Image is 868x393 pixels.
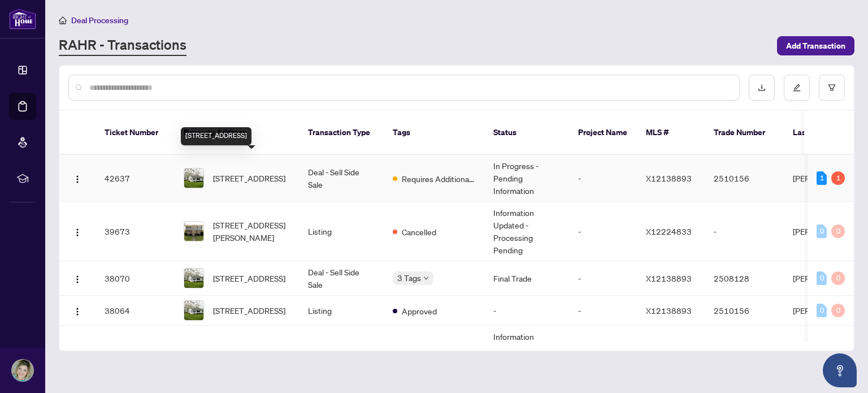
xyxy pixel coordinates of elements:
span: [STREET_ADDRESS][PERSON_NAME] [213,219,290,244]
div: 0 [831,224,845,238]
img: Profile Icon [12,360,33,381]
button: Logo [68,269,86,287]
img: thumbnail-img [184,301,203,320]
button: edit [784,75,810,101]
td: 2510156 [705,296,784,326]
th: Project Name [569,111,637,155]
th: Property Address [175,111,299,155]
th: MLS # [637,111,705,155]
td: Listing [299,202,384,261]
img: Logo [73,228,82,237]
span: [STREET_ADDRESS] [213,272,285,284]
img: Logo [73,307,82,316]
td: Information Updated - Processing Pending [484,202,569,261]
button: Logo [68,169,86,187]
span: X12138893 [646,273,692,283]
button: Logo [68,301,86,319]
td: - [569,261,637,296]
td: Information Updated - Processing Pending [484,326,569,385]
td: - [484,296,569,326]
button: filter [819,75,845,101]
div: 0 [817,224,827,238]
td: 42637 [96,155,175,202]
img: thumbnail-img [184,169,203,188]
th: Trade Number [705,111,784,155]
th: Status [484,111,569,155]
td: 2508128 [705,261,784,296]
td: Final Trade [484,261,569,296]
div: 0 [831,304,845,317]
span: [STREET_ADDRESS] [213,172,285,184]
span: 3 Tags [397,271,421,284]
span: [STREET_ADDRESS] [213,304,285,317]
td: 38064 [96,296,175,326]
span: Deal Processing [71,15,128,25]
button: Add Transaction [777,36,854,55]
span: download [758,84,766,92]
span: Approved [402,305,437,317]
span: X12138893 [646,173,692,183]
span: down [423,275,429,281]
th: Ticket Number [96,111,175,155]
span: filter [828,84,836,92]
span: home [59,16,67,24]
td: Deal - Sell Side Sale [299,261,384,296]
div: [STREET_ADDRESS] [181,127,251,145]
button: download [749,75,775,101]
span: Add Transaction [786,37,845,55]
td: - [705,202,784,261]
td: 32429 [96,326,175,385]
td: In Progress - Pending Information [484,155,569,202]
div: 0 [817,271,827,285]
div: 0 [817,304,827,317]
a: RAHR - Transactions [59,36,186,56]
td: 2510156 [705,155,784,202]
span: Cancelled [402,226,436,238]
img: thumbnail-img [184,269,203,288]
div: 1 [817,171,827,185]
button: Open asap [823,353,857,387]
span: edit [793,84,801,92]
span: X12138893 [646,305,692,316]
td: Listing [299,326,384,385]
td: - [569,202,637,261]
td: - [569,155,637,202]
td: Listing [299,296,384,326]
span: Requires Additional Docs [402,172,475,185]
th: Tags [384,111,484,155]
td: 39673 [96,202,175,261]
td: - [569,326,637,385]
td: 38070 [96,261,175,296]
img: thumbnail-img [184,222,203,241]
span: X12224833 [646,226,692,236]
div: 1 [831,171,845,185]
button: Logo [68,222,86,240]
img: Logo [73,175,82,184]
td: Deal - Sell Side Sale [299,155,384,202]
th: Transaction Type [299,111,384,155]
td: - [569,296,637,326]
img: Logo [73,275,82,284]
div: 0 [831,271,845,285]
td: - [705,326,784,385]
img: logo [9,8,36,29]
